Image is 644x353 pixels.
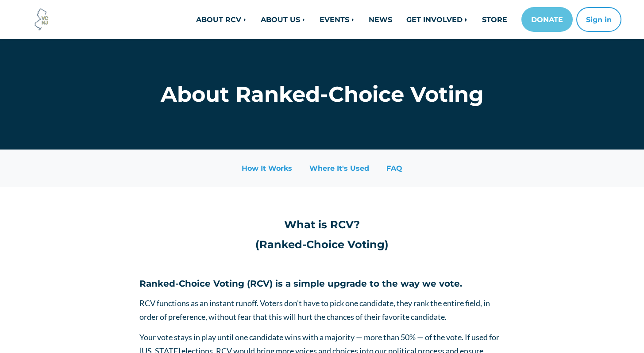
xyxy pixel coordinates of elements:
a: Where It's Used [301,160,377,176]
a: GET INVOLVED [399,11,475,28]
a: ABOUT RCV [189,11,254,28]
a: EVENTS [312,11,362,28]
img: Voter Choice NJ [30,8,54,31]
button: Sign in or sign up [576,7,621,32]
h1: About Ranked-Choice Voting [139,81,505,107]
a: ABOUT US [254,11,312,28]
strong: (Ranked-Choice Voting) [255,238,389,251]
strong: What is RCV? [284,218,360,231]
strong: Ranked-Choice Voting (RCV) is a simple upgrade to the way we vote. [139,278,462,289]
a: STORE [475,11,514,28]
nav: Main navigation [133,7,621,32]
a: NEWS [362,11,399,28]
a: FAQ [378,160,410,176]
a: How It Works [234,160,300,176]
span: RCV functions as an instant runoff. Voters don’t have to pick one candidate, they rank the entire... [139,298,490,322]
a: DONATE [521,7,573,32]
